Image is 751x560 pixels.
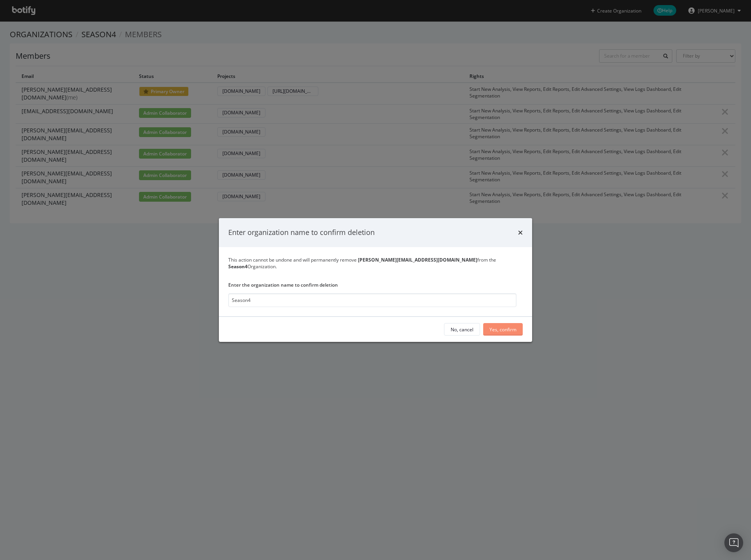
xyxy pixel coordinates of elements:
div: Enter organization name to confirm deletion [228,228,375,238]
div: modal [219,218,532,342]
div: Yes, confirm [489,326,516,332]
button: Yes, confirm [483,323,523,336]
div: Open Intercom Messenger [724,533,743,552]
label: Enter the organization name to confirm deletion [228,282,516,288]
div: This action cannot be undone and will permanently remove from the Organization. [228,257,523,270]
b: Season4 [228,263,247,270]
input: Season4 [228,293,516,307]
button: No, cancel [444,323,480,336]
b: [PERSON_NAME][EMAIL_ADDRESS][DOMAIN_NAME] [358,257,477,263]
div: No, cancel [451,326,473,332]
div: times [518,228,523,238]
